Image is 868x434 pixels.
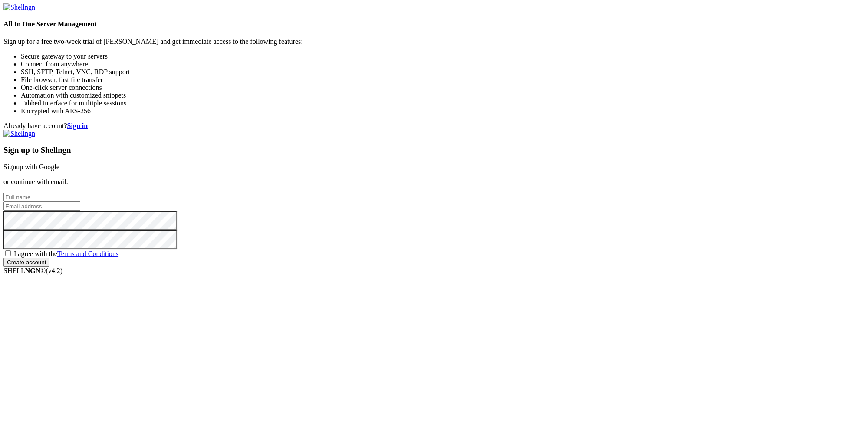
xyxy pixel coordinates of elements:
input: Email address [3,202,80,211]
span: 4.2.0 [46,267,63,274]
span: I agree with the [14,250,118,257]
img: Shellngn [3,130,35,138]
li: One-click server connections [21,84,865,92]
a: Terms and Conditions [57,250,118,257]
img: Shellngn [3,3,35,11]
div: Already have account? [3,122,865,130]
li: Connect from anywhere [21,60,865,68]
p: Sign up for a free two-week trial of [PERSON_NAME] and get immediate access to the following feat... [3,38,865,46]
li: Encrypted with AES-256 [21,107,865,115]
li: File browser, fast file transfer [21,76,865,84]
input: I agree with theTerms and Conditions [5,250,11,256]
li: Tabbed interface for multiple sessions [21,99,865,107]
input: Full name [3,193,80,202]
input: Create account [3,258,49,267]
li: Automation with customized snippets [21,92,865,99]
span: SHELL © [3,267,62,274]
h4: All In One Server Management [3,20,865,28]
li: SSH, SFTP, Telnet, VNC, RDP support [21,68,865,76]
a: Sign in [67,122,88,129]
a: Signup with Google [3,163,59,171]
li: Secure gateway to your servers [21,53,865,60]
h3: Sign up to Shellngn [3,145,865,155]
p: or continue with email: [3,178,865,186]
b: NGN [25,267,41,274]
